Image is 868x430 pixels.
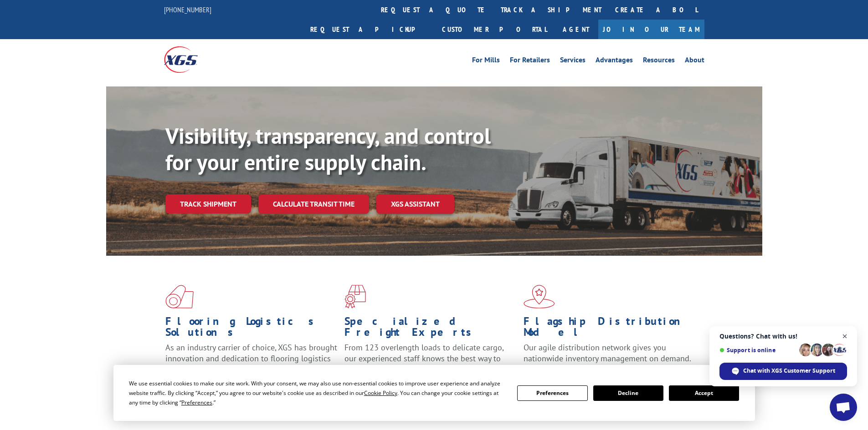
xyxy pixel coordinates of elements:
h1: Specialized Freight Experts [344,316,517,342]
a: For Mills [472,56,500,66]
a: Calculate transit time [258,194,369,214]
p: From 123 overlength loads to delicate cargo, our experienced staff knows the best way to move you... [344,342,517,383]
b: Visibility, transparency, and control for your entire supply chain. [165,121,491,176]
img: xgs-icon-total-supply-chain-intelligence-red [165,285,194,309]
img: xgs-icon-flagship-distribution-model-red [524,285,555,309]
a: Resources [643,56,675,66]
img: xgs-icon-focused-on-flooring-red [344,285,366,309]
span: Cookie Policy [364,389,397,397]
span: Our agile distribution network gives you nationwide inventory management on demand. [524,342,691,364]
a: Agent [554,20,598,39]
button: Decline [593,385,663,401]
a: Customer Portal [435,20,554,39]
div: We use essential cookies to make our site work. With your consent, we may also use non-essential ... [129,379,506,407]
span: Questions? Chat with us! [719,333,847,340]
a: About [685,56,704,66]
a: Advantages [596,56,633,66]
a: Join Our Team [598,20,704,39]
span: Support is online [719,347,796,354]
button: Preferences [517,385,587,401]
span: Preferences [181,399,212,406]
a: Services [560,56,586,66]
h1: Flagship Distribution Model [524,316,696,342]
a: XGS ASSISTANT [376,194,454,214]
a: For Retailers [510,56,550,66]
a: Open chat [830,394,857,421]
span: Chat with XGS Customer Support [719,363,847,380]
span: Chat with XGS Customer Support [743,367,835,375]
h1: Flooring Logistics Solutions [165,316,338,342]
a: [PHONE_NUMBER] [164,5,211,14]
a: Track shipment [165,194,251,213]
div: Cookie Consent Prompt [113,365,755,421]
span: As an industry carrier of choice, XGS has brought innovation and dedication to flooring logistics... [165,342,337,374]
a: Request a pickup [303,20,435,39]
button: Accept [669,385,739,401]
